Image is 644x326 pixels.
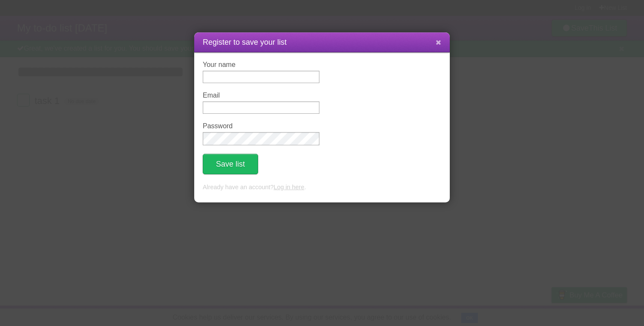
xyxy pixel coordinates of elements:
[203,154,258,174] button: Save list
[273,184,304,190] a: Log in here
[203,61,319,69] label: Your name
[203,92,319,99] label: Email
[203,37,441,48] h1: Register to save your list
[203,122,319,130] label: Password
[203,183,441,192] p: Already have an account? .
